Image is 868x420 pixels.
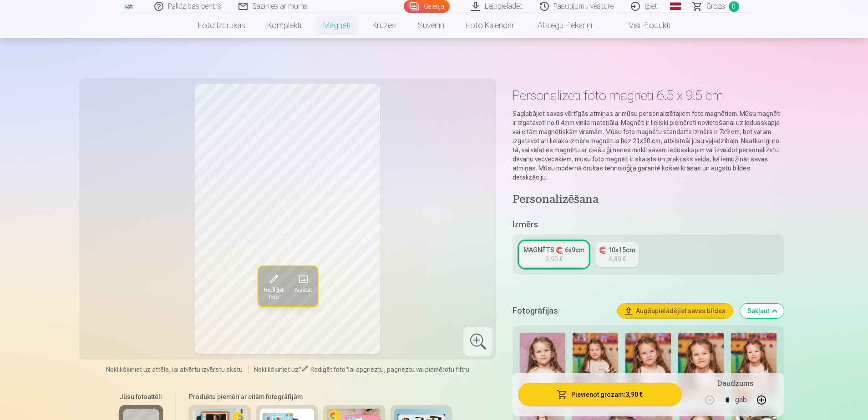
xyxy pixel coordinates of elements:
span: Rediģēt foto [264,286,283,301]
a: Magnēti [312,13,361,38]
span: 0 [729,1,739,12]
button: Rediģēt foto [258,266,289,306]
span: " [299,366,301,373]
span: lai apgrieztu, pagrieztu vai piemērotu filtru [348,366,469,373]
div: MAGNĒTS 🧲 6x9cm [523,245,584,255]
div: gab. [735,389,749,411]
span: Noklikšķiniet uz attēla, lai atvērtu izvērstu skatu [106,365,243,374]
span: Aizstāt [294,286,312,294]
a: MAGNĒTS 🧲 6x9cm3,90 € [520,242,588,267]
div: 🧲 10x15cm [599,245,635,255]
h5: Fotogrāfijas [513,305,610,317]
a: 🧲 10x15cm4,80 € [595,242,639,267]
h6: Jūsu fotoattēli [119,392,163,401]
a: Foto izdrukas [187,13,256,38]
h1: Personalizēti foto magnēti 6.5 x 9.5 cm [513,87,783,104]
h5: Izmērs [513,218,783,231]
button: Pievienot grozam:3,90 € [518,383,681,406]
p: Saglabājiet savas vērtīgās atmiņas ar mūsu personalizētajiem foto magnētiem. Mūsu magnēti ir izga... [513,109,783,182]
span: Noklikšķiniet uz [254,366,299,373]
a: Foto kalendāri [455,13,527,38]
span: " [345,366,348,373]
span: Rediģēt foto [310,366,345,373]
h5: Daudzums [717,378,753,389]
img: /fa1 [124,4,134,9]
span: Grozs [706,1,725,12]
button: Sakļaut [740,304,784,318]
button: Aizstāt [289,266,317,306]
a: Suvenīri [407,13,455,38]
a: Atslēgu piekariņi [527,13,603,38]
a: Krūzes [361,13,407,38]
div: 3,90 € [545,255,563,264]
a: Visi produkti [603,13,681,38]
a: Komplekti [256,13,312,38]
h4: Personalizēšana [513,193,783,207]
h6: Produktu piemēri ar citām fotogrāfijām [185,392,456,401]
button: Augšupielādējiet savas bildes [618,304,733,318]
div: 4,80 € [609,255,626,264]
